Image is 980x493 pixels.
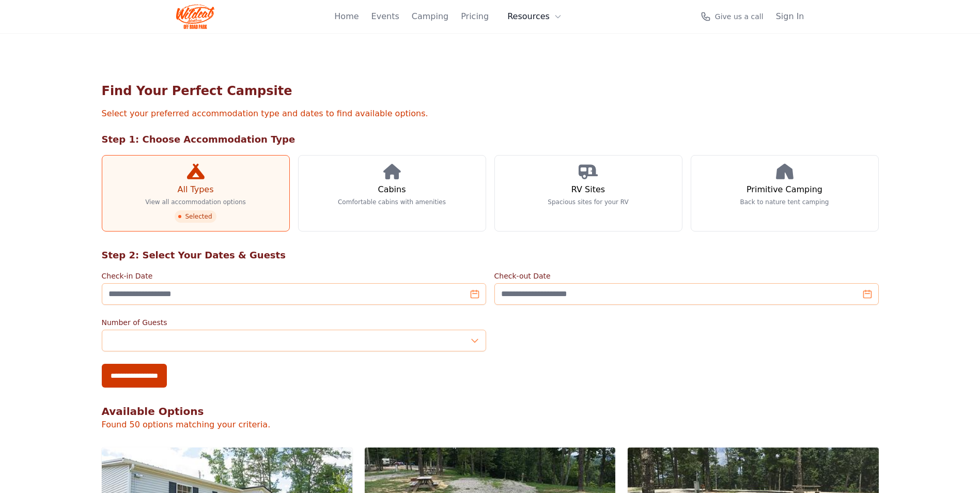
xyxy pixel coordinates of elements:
[145,198,246,206] p: View all accommodation options
[461,10,489,23] a: Pricing
[494,155,682,232] a: RV Sites Spacious sites for your RV
[701,11,764,22] a: Give us a call
[102,155,290,232] a: All Types View all accommodation options Selected
[776,10,804,23] a: Sign In
[548,198,628,206] p: Spacious sites for your RV
[102,404,879,419] h2: Available Options
[334,10,359,23] a: Home
[102,83,879,99] h1: Find Your Perfect Campsite
[102,317,486,328] label: Number of Guests
[412,10,448,23] a: Camping
[177,183,213,196] h3: All Types
[175,210,216,223] span: Selected
[746,183,822,196] h3: Primitive Camping
[715,11,764,22] span: Give us a call
[102,271,486,281] label: Check-in Date
[338,198,446,206] p: Comfortable cabins with amenities
[298,155,486,232] a: Cabins Comfortable cabins with amenities
[371,10,399,23] a: Events
[740,198,829,206] p: Back to nature tent camping
[102,132,879,147] h2: Step 1: Choose Accommodation Type
[176,4,215,29] img: Wildcat Logo
[102,419,879,431] p: Found 50 options matching your criteria.
[501,6,568,27] button: Resources
[494,271,879,281] label: Check-out Date
[378,183,406,196] h3: Cabins
[571,183,605,196] h3: RV Sites
[691,155,879,232] a: Primitive Camping Back to nature tent camping
[102,248,879,263] h2: Step 2: Select Your Dates & Guests
[102,107,879,120] p: Select your preferred accommodation type and dates to find available options.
